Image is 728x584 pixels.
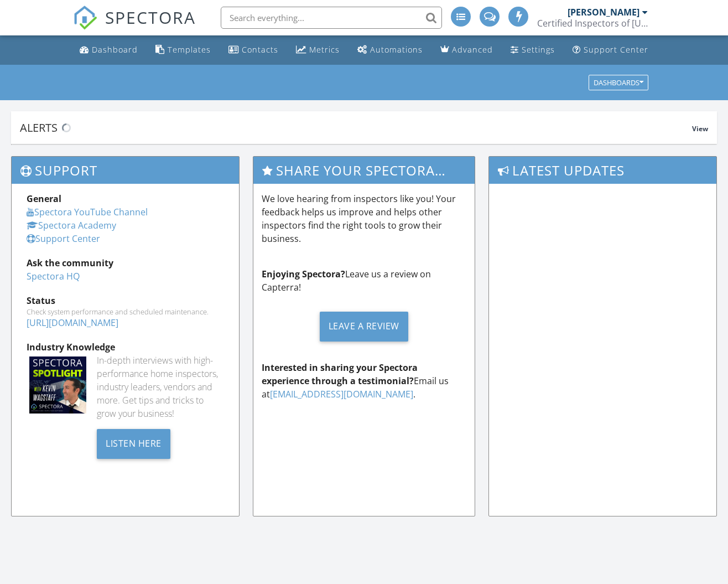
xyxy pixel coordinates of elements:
[262,303,466,350] a: Leave a Review
[27,294,224,307] div: Status
[589,75,648,90] button: Dashboards
[27,340,224,354] div: Industry Knowledge
[584,44,648,55] div: Support Center
[262,192,466,245] p: We love hearing from inspectors like you! Your feedback helps us improve and helps other inspecto...
[168,44,211,55] div: Templates
[73,15,196,38] a: SPECTORA
[262,267,466,294] p: Leave us a review on Capterra!
[105,6,196,29] span: SPECTORA
[594,79,643,86] div: Dashboards
[27,256,224,270] div: Ask the community
[489,157,716,184] h3: Latest Updates
[370,44,423,55] div: Automations
[253,157,474,184] h3: Share Your Spectora Experience
[224,40,283,60] a: Contacts
[27,307,224,316] div: Check system performance and scheduled maintenance.
[151,40,215,60] a: Templates
[75,40,142,60] a: Dashboard
[97,437,170,449] a: Listen Here
[92,44,138,55] div: Dashboard
[262,268,345,280] strong: Enjoying Spectora?
[506,40,559,60] a: Settings
[568,40,653,60] a: Support Center
[97,354,224,420] div: In-depth interviews with high-performance home inspectors, industry leaders, vendors and more. Ge...
[452,44,493,55] div: Advanced
[436,40,497,60] a: Advanced
[262,361,418,387] strong: Interested in sharing your Spectora experience through a testimonial?
[221,7,442,29] input: Search everything...
[97,429,170,459] div: Listen Here
[262,361,466,401] p: Email us at .
[27,232,100,245] a: Support Center
[27,193,61,205] strong: General
[242,44,278,55] div: Contacts
[522,44,555,55] div: Settings
[270,388,413,400] a: [EMAIL_ADDRESS][DOMAIN_NAME]
[537,18,648,29] div: Certified Inspectors of North Carolina LLC
[353,40,427,60] a: Automations (Advanced)
[27,206,148,218] a: Spectora YouTube Channel
[309,44,340,55] div: Metrics
[12,157,239,184] h3: Support
[20,120,692,135] div: Alerts
[27,317,118,329] a: [URL][DOMAIN_NAME]
[692,124,708,133] span: View
[568,7,639,18] div: [PERSON_NAME]
[29,356,86,414] img: Spectoraspolightmain
[73,6,97,30] img: The Best Home Inspection Software - Spectora
[27,219,116,231] a: Spectora Academy
[292,40,344,60] a: Metrics
[27,270,80,282] a: Spectora HQ
[320,312,408,342] div: Leave a Review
